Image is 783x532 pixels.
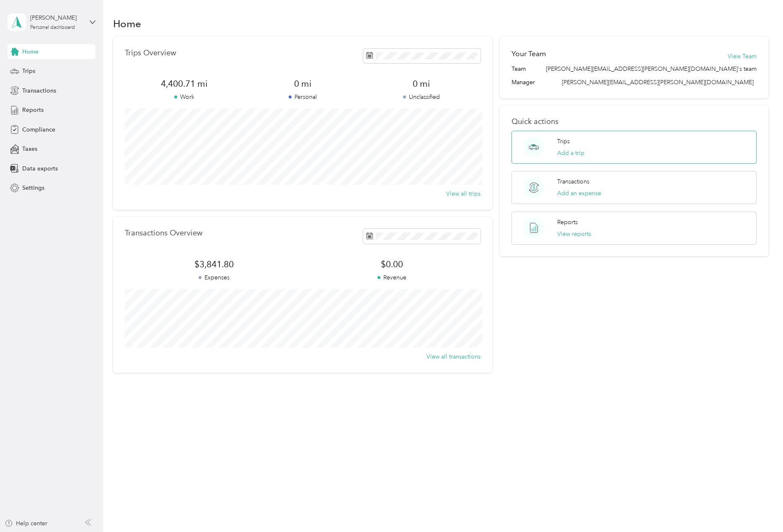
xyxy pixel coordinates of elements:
span: Home [22,47,39,56]
p: Transactions Overview [125,229,202,238]
span: Reports [22,106,44,114]
p: Unclassified [362,93,481,101]
span: Team [512,65,526,73]
p: Revenue [303,273,481,282]
span: 0 mi [362,78,481,90]
span: $3,841.80 [125,258,303,270]
h1: Home [113,19,141,28]
h2: Your Team [512,49,546,59]
div: Personal dashboard [30,25,75,30]
button: Add an expense [557,189,601,198]
button: View all transactions [426,352,481,361]
button: View Team [728,52,757,61]
span: Transactions [22,86,56,95]
button: View all trips [446,189,481,198]
p: Quick actions [512,117,757,126]
p: Expenses [125,273,303,282]
span: [PERSON_NAME][EMAIL_ADDRESS][PERSON_NAME][DOMAIN_NAME] [562,79,754,86]
span: Manager [512,78,535,87]
p: Transactions [557,177,589,186]
button: Help center [5,519,47,528]
span: [PERSON_NAME][EMAIL_ADDRESS][PERSON_NAME][DOMAIN_NAME]'s team [546,65,757,73]
iframe: Everlance-gr Chat Button Frame [736,485,783,532]
p: Reports [557,218,578,227]
span: Data exports [22,164,58,173]
p: Work [125,93,243,101]
span: 4,400.71 mi [125,78,243,90]
p: Trips Overview [125,49,176,57]
div: [PERSON_NAME] [30,13,83,22]
p: Trips [557,137,570,146]
span: Trips [22,67,35,75]
p: Personal [243,93,362,101]
span: 0 mi [243,78,362,90]
button: View reports [557,230,591,238]
span: Settings [22,183,44,192]
span: Compliance [22,125,55,134]
span: Taxes [22,145,37,153]
button: Add a trip [557,149,584,158]
span: $0.00 [303,258,481,270]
